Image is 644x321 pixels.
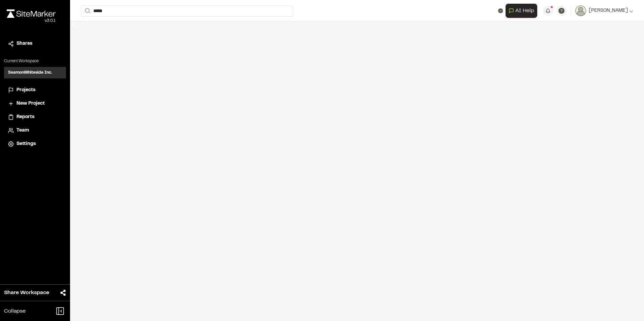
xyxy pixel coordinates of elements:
[8,127,62,134] a: Team
[7,18,56,24] div: Oh geez...please don't...
[4,289,49,297] span: Share Workspace
[589,7,628,14] span: [PERSON_NAME]
[575,5,633,16] button: [PERSON_NAME]
[506,4,537,18] button: Open AI Assistant
[498,8,503,13] button: Clear text
[17,113,34,121] span: Reports
[17,140,36,148] span: Settings
[8,40,62,47] a: Shares
[8,100,62,107] a: New Project
[4,58,66,64] p: Current Workspace
[8,86,62,94] a: Projects
[506,4,540,18] div: Open AI Assistant
[575,5,586,16] img: User
[17,40,32,47] span: Shares
[7,9,56,18] img: rebrand.png
[81,5,93,16] button: Search
[8,113,62,121] a: Reports
[4,307,26,315] span: Collapse
[8,140,62,148] a: Settings
[17,86,35,94] span: Projects
[17,100,45,107] span: New Project
[515,7,534,15] span: AI Help
[17,127,29,134] span: Team
[8,70,52,76] h3: SeamonWhiteside Inc.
